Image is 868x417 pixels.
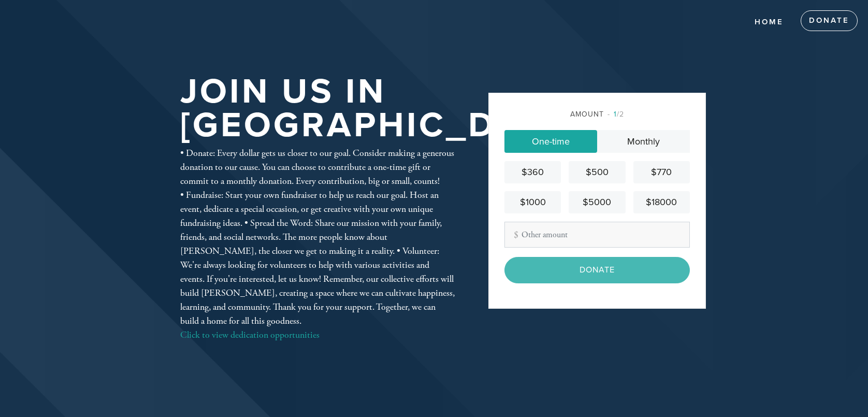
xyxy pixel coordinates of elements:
div: • Donate: Every dollar gets us closer to our goal. Consider making a generous donation to our cau... [180,146,455,342]
div: $18000 [638,195,686,209]
a: $5000 [569,191,625,213]
div: $360 [509,165,557,179]
a: Monthly [597,130,690,153]
div: $770 [638,165,686,179]
a: Home [747,12,791,32]
div: $1000 [509,195,557,209]
span: 1 [614,110,617,119]
div: Amount [504,109,690,120]
a: $500 [569,161,625,183]
a: $1000 [504,191,561,213]
a: $18000 [633,191,690,213]
div: $500 [573,165,621,179]
a: Click to view dedication opportunities [180,329,320,341]
a: $360 [504,161,561,183]
input: Other amount [504,222,690,248]
span: /2 [607,110,624,119]
a: One-time [504,130,597,153]
a: $770 [633,161,690,183]
a: Donate [801,10,858,31]
h1: Join Us In [GEOGRAPHIC_DATA] [180,75,581,142]
div: $5000 [573,195,621,209]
